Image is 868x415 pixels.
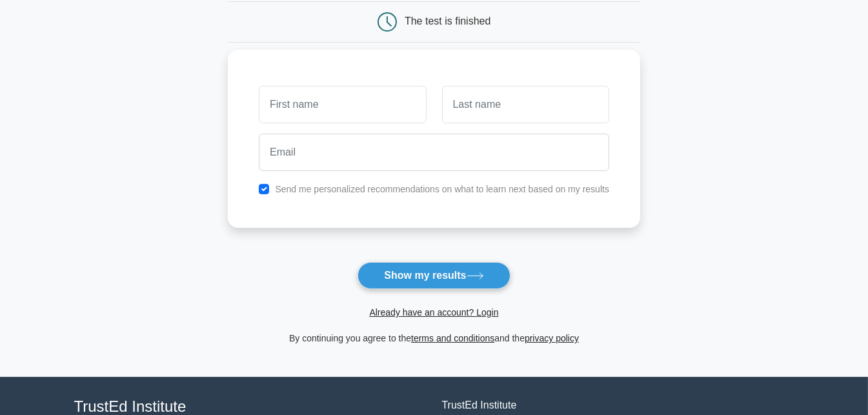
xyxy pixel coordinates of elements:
[259,134,609,171] input: Email
[405,15,490,26] div: The test is finished
[442,86,609,123] input: Last name
[259,86,426,123] input: First name
[358,262,510,289] button: Show my results
[220,330,648,346] div: By continuing you agree to the and the
[275,184,609,194] label: Send me personalized recommendations on what to learn next based on my results
[525,333,579,343] a: privacy policy
[411,333,494,343] a: terms and conditions
[369,307,498,318] a: Already have an account? Login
